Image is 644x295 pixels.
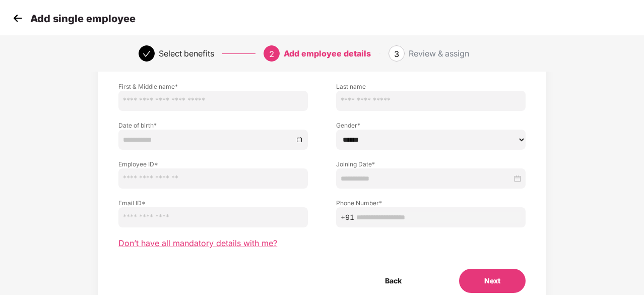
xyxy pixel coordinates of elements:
[30,13,136,25] p: Add single employee
[459,269,526,293] button: Next
[336,160,526,168] label: Joining Date
[336,121,526,130] label: Gender
[269,49,274,59] span: 2
[341,212,354,223] span: +91
[118,238,277,249] span: Don’t have all mandatory details with me?
[118,121,308,130] label: Date of birth
[159,45,214,62] div: Select benefits
[409,45,469,62] div: Review & assign
[336,199,526,207] label: Phone Number
[10,11,25,26] img: svg+xml;base64,PHN2ZyB4bWxucz0iaHR0cDovL3d3dy53My5vcmcvMjAwMC9zdmciIHdpZHRoPSIzMCIgaGVpZ2h0PSIzMC...
[394,49,399,59] span: 3
[360,269,427,293] button: Back
[143,50,151,58] span: check
[118,82,308,91] label: First & Middle name
[336,82,526,91] label: Last name
[284,45,371,62] div: Add employee details
[118,160,308,168] label: Employee ID
[118,199,308,207] label: Email ID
